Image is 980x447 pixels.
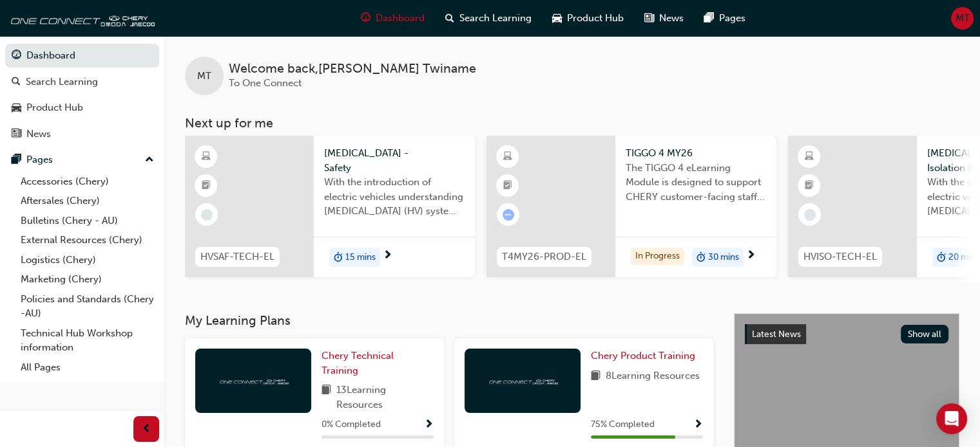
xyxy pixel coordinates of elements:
button: DashboardSearch LearningProduct HubNews [5,41,159,148]
span: 0 % Completed [322,417,381,432]
span: news-icon [12,129,21,140]
span: car-icon [12,102,21,114]
h3: My Learning Plans [185,313,713,328]
span: With the introduction of electric vehicles understanding [MEDICAL_DATA] (HV) systems is critical ... [324,175,465,219]
a: search-iconSearch Learning [435,5,542,32]
span: Search Learning [459,11,532,26]
span: learningRecordVerb_NONE-icon [201,209,213,221]
button: Pages [5,148,159,172]
span: Welcome back , [PERSON_NAME] Twiname [229,62,476,77]
span: car-icon [552,10,562,26]
span: Show Progress [693,419,703,431]
div: In Progress [631,248,684,265]
span: learningResourceType_ELEARNING-icon [202,149,211,165]
button: Show Progress [424,417,434,433]
span: Show Progress [424,419,434,431]
span: learningRecordVerb_ATTEMPT-icon [503,209,514,221]
button: Show Progress [693,417,703,433]
a: External Resources (Chery) [15,230,159,250]
span: Latest News [752,329,801,340]
span: Dashboard [376,11,425,26]
a: pages-iconPages [694,5,756,32]
span: news-icon [644,10,654,26]
span: guage-icon [12,50,21,62]
a: Marketing (Chery) [15,269,159,289]
div: Search Learning [26,75,98,89]
a: Chery Product Training [591,349,700,363]
a: Accessories (Chery) [15,172,159,192]
span: [MEDICAL_DATA] - Safety [324,146,465,175]
span: TIGGO 4 MY26 [626,146,766,161]
span: The TIGGO 4 eLearning Module is designed to support CHERY customer-facing staff with the product ... [626,161,766,205]
span: pages-icon [12,154,21,166]
span: Chery Product Training [591,350,695,361]
a: Logistics (Chery) [15,250,159,270]
span: To One Connect [229,77,302,89]
span: book-icon [591,369,600,385]
a: guage-iconDashboard [351,5,435,32]
div: Open Intercom Messenger [936,403,967,434]
span: Pages [719,11,745,26]
span: News [659,11,684,26]
div: Product Hub [26,100,83,115]
button: Show all [901,325,949,343]
span: next-icon [746,250,756,262]
span: book-icon [322,383,331,412]
span: 13 Learning Resources [336,383,434,412]
span: guage-icon [361,10,370,26]
span: HVISO-TECH-EL [803,250,877,264]
span: learningResourceType_ELEARNING-icon [805,149,814,165]
span: learningRecordVerb_NONE-icon [804,209,816,221]
span: 20 mins [948,250,979,265]
a: Technical Hub Workshop information [15,324,159,358]
span: HVSAF-TECH-EL [200,250,274,264]
span: booktick-icon [503,178,512,194]
a: Chery Technical Training [322,349,434,378]
span: booktick-icon [805,178,814,194]
a: Latest NewsShow all [745,324,948,345]
a: News [5,122,159,146]
span: 30 mins [708,250,739,265]
a: T4MY26-PROD-ELTIGGO 4 MY26The TIGGO 4 eLearning Module is designed to support CHERY customer-faci... [486,136,776,277]
a: Aftersales (Chery) [15,191,159,211]
button: MT [951,7,974,30]
span: 75 % Completed [591,417,655,432]
span: Product Hub [567,11,624,26]
span: search-icon [12,77,21,88]
a: Policies and Standards (Chery -AU) [15,289,159,324]
img: oneconnect [218,374,289,387]
span: learningResourceType_ELEARNING-icon [503,149,512,165]
a: All Pages [15,358,159,378]
a: Dashboard [5,44,159,68]
span: up-icon [145,152,154,169]
span: MT [956,11,970,26]
span: prev-icon [142,421,151,437]
img: oneconnect [6,5,155,31]
a: HVSAF-TECH-EL[MEDICAL_DATA] - SafetyWith the introduction of electric vehicles understanding [MED... [185,136,475,277]
a: Search Learning [5,70,159,94]
a: news-iconNews [634,5,694,32]
span: pages-icon [704,10,714,26]
div: Pages [26,152,53,167]
div: News [26,127,51,141]
a: car-iconProduct Hub [542,5,634,32]
span: duration-icon [697,249,706,266]
span: 15 mins [345,250,376,265]
span: booktick-icon [202,178,211,194]
span: Chery Technical Training [322,350,394,376]
span: T4MY26-PROD-EL [502,250,586,264]
img: oneconnect [487,374,558,387]
span: 8 Learning Resources [606,369,700,385]
span: search-icon [445,10,454,26]
span: MT [197,69,211,84]
span: duration-icon [334,249,343,266]
a: Product Hub [5,96,159,120]
h3: Next up for me [164,116,980,131]
span: next-icon [383,250,392,262]
span: duration-icon [937,249,946,266]
a: Bulletins (Chery - AU) [15,211,159,231]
